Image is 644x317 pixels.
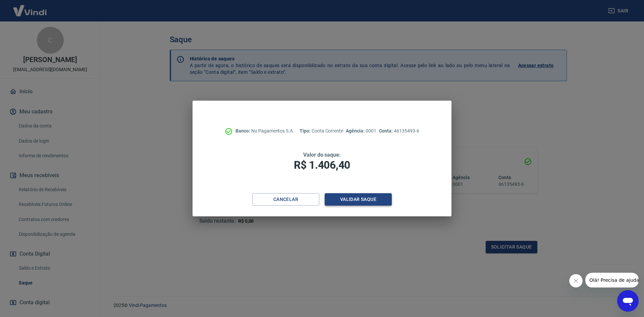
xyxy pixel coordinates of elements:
[379,128,394,134] span: Conta:
[300,127,343,135] p: Conta Corrente
[346,127,376,135] p: 0001
[235,127,294,135] p: Nu Pagamentos S.A.
[303,152,341,158] span: Valor do saque:
[300,128,312,134] span: Tipo:
[235,128,251,134] span: Banco:
[569,274,583,287] iframe: Fechar mensagem
[617,290,639,312] iframe: Botão para abrir a janela de mensagens
[325,193,392,206] button: Validar saque
[294,159,350,171] span: R$ 1.406,40
[585,273,639,287] iframe: Mensagem da empresa
[379,127,419,135] p: 46135493-6
[252,193,319,206] button: Cancelar
[346,128,366,134] span: Agência:
[4,5,56,10] span: Olá! Precisa de ajuda?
